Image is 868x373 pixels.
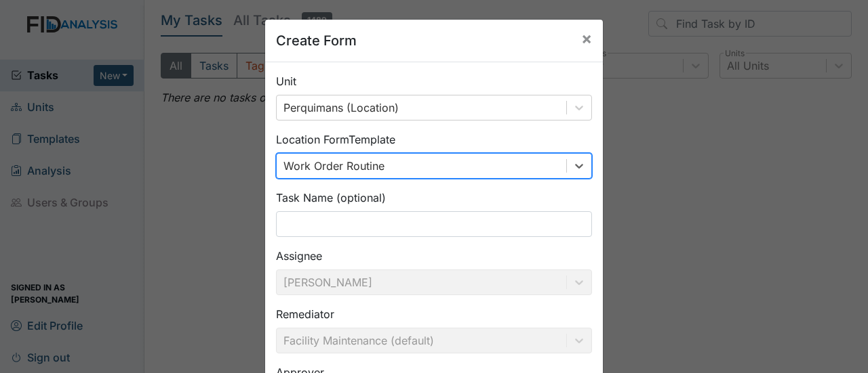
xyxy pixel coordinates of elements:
div: Perquimans (Location) [283,100,399,116]
label: Location Form Template [276,131,395,148]
label: Task Name (optional) [276,190,386,206]
div: Work Order Routine [283,158,384,174]
label: Assignee [276,248,322,264]
span: × [581,28,592,48]
h5: Create Form [276,30,357,51]
label: Unit [276,73,296,89]
button: Close [570,20,603,58]
label: Remediator [276,306,334,322]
